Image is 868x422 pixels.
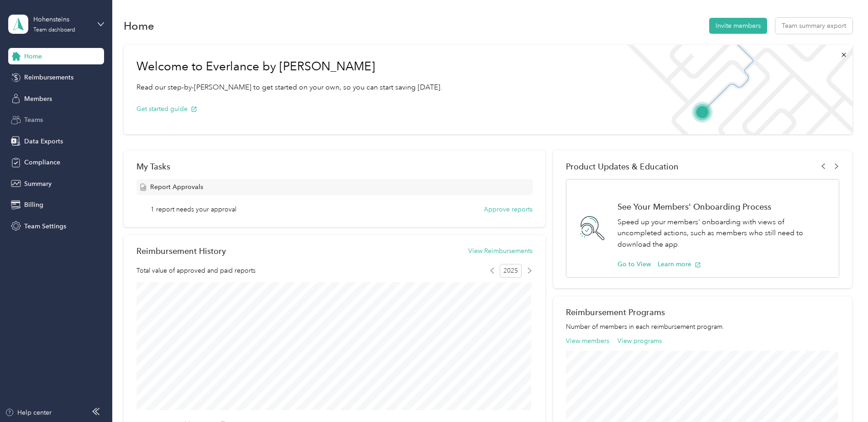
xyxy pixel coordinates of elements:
[24,179,52,189] span: Summary
[33,15,90,24] div: Hohensteins
[136,59,442,74] h1: Welcome to Everlance by [PERSON_NAME]
[617,336,662,346] button: View programs
[709,18,767,34] button: Invite members
[658,259,701,269] button: Learn more
[566,307,839,317] h2: Reimbursement Programs
[151,205,236,214] span: 1 report needs your approval
[24,115,43,125] span: Teams
[484,205,533,214] button: Approve reports
[136,104,197,114] button: Get started guide
[817,371,868,422] iframe: Everlance-gr Chat Button Frame
[24,52,42,61] span: Home
[500,264,522,278] span: 2025
[124,21,154,31] h1: Home
[150,182,203,192] span: Report Approvals
[566,336,609,346] button: View members
[24,200,43,210] span: Billing
[136,82,442,93] p: Read our step-by-[PERSON_NAME] to get started on your own, so you can start saving [DATE].
[566,322,839,332] p: Number of members in each reimbursement program.
[24,94,52,104] span: Members
[775,18,852,34] button: Team summary export
[617,216,829,250] p: Speed up your members' onboarding with views of uncompleted actions, such as members who still ne...
[33,27,75,33] div: Team dashboard
[24,137,63,146] span: Data Exports
[5,408,52,417] button: Help center
[24,158,60,167] span: Compliance
[617,259,651,269] button: Go to View
[617,202,829,211] h1: See Your Members' Onboarding Process
[24,73,73,82] span: Reimbursements
[618,45,852,134] img: Welcome to everlance
[136,162,533,171] div: My Tasks
[468,246,533,256] button: View Reimbursements
[566,162,679,171] span: Product Updates & Education
[24,222,66,231] span: Team Settings
[136,266,256,275] span: Total value of approved and paid reports
[136,246,226,256] h2: Reimbursement History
